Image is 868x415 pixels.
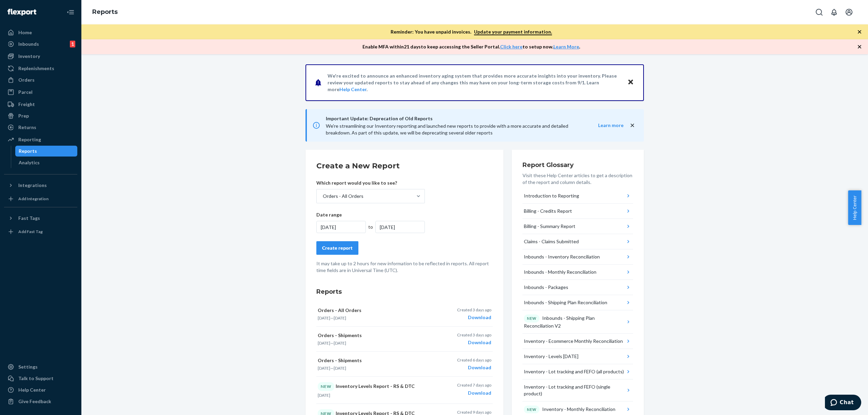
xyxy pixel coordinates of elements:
button: Fast Tags [4,213,77,224]
time: [DATE] [334,366,346,371]
div: Inbounds - Monthly Reconciliation [524,269,596,275]
a: Click here [500,44,522,49]
div: Download [457,390,491,396]
p: Orders - All Orders [318,307,432,314]
p: — [318,340,432,346]
p: Date range [316,211,425,218]
div: Add Integration [18,196,48,202]
time: [DATE] [334,340,346,346]
p: Orders - Shipments [318,332,432,339]
div: Replenishments [18,65,54,72]
a: Reports [15,146,78,157]
div: Inbounds - Packages [524,284,568,291]
p: Inventory Levels Report - RS & DTC [318,382,432,391]
button: Open notifications [827,5,841,19]
a: Learn More [553,44,579,49]
p: It may take up to 2 hours for new information to be reflected in reports. All report time fields ... [316,260,493,274]
p: Created 3 days ago [457,332,491,338]
button: Claims - Claims Submitted [522,234,633,249]
p: Which report would you like to see? [316,180,425,186]
button: close [629,122,636,129]
div: Add Fast Tag [18,229,43,234]
p: — [318,365,432,371]
h3: Report Glossary [522,161,633,169]
button: NEWInbounds - Shipping Plan Reconciliation V2 [522,310,633,334]
a: Replenishments [4,63,77,74]
a: Prep [4,110,77,121]
img: Flexport logo [7,9,36,16]
button: Orders - Shipments[DATE]—[DATE]Created 6 days agoDownload [316,352,493,377]
iframe: Opens a widget where you can chat to one of our agents [825,395,861,412]
div: Inbounds - Shipping Plan Reconciliation [524,299,607,306]
div: Orders - All Orders [323,193,363,200]
div: Inventory - Levels [DATE] [524,353,578,360]
button: Close [626,78,635,87]
p: Created 7 days ago [457,382,491,388]
button: Learn more [585,122,624,129]
button: Orders - Shipments[DATE]—[DATE]Created 3 days agoDownload [316,327,493,352]
h3: Reports [316,287,493,296]
div: Give Feedback [18,398,51,405]
div: Download [457,364,491,371]
div: Billing - Credits Report [524,208,572,214]
button: Talk to Support [4,373,77,384]
a: Parcel [4,87,77,98]
div: Inbounds - Shipping Plan Reconciliation V2 [524,314,625,329]
p: NEW [527,316,536,321]
a: Help Center [339,86,367,92]
div: Analytics [19,159,40,166]
button: NEWInventory Levels Report - RS & DTC[DATE]Created 7 days agoDownload [316,377,493,403]
div: 1 [70,41,75,47]
span: We're streamlining our Inventory reporting and launched new reports to provide with a more accura... [326,123,568,136]
h2: Create a New Report [316,161,493,171]
p: Created 3 days ago [457,307,491,313]
a: Reports [92,8,118,16]
div: Settings [18,364,38,370]
button: Introduction to Reporting [522,188,633,204]
div: Orders [18,77,35,83]
button: Billing - Credits Report [522,204,633,219]
div: Integrations [18,182,47,189]
div: Download [457,314,491,321]
button: Inbounds - Shipping Plan Reconciliation [522,295,633,310]
button: Give Feedback [4,396,77,407]
p: Visit these Help Center articles to get a description of the report and column details. [522,172,633,186]
div: Inventory - Ecommerce Monthly Reconciliation [524,338,623,345]
p: — [318,315,432,321]
a: Freight [4,99,77,110]
div: Billing - Summary Report [524,223,575,230]
button: Inventory - Ecommerce Monthly Reconciliation [522,334,633,349]
button: Inbounds - Inventory Reconciliation [522,249,633,265]
div: Reports [19,148,37,154]
a: Update your payment information. [474,29,552,35]
a: Returns [4,122,77,133]
div: Inventory - Monthly Reconciliation [524,406,615,414]
button: Help Center [848,190,861,225]
div: Inbounds - Inventory Reconciliation [524,253,600,260]
div: Reporting [18,136,41,143]
div: Inventory - Lot tracking and FEFO (single product) [524,383,625,397]
div: Returns [18,124,36,131]
a: Help Center [4,385,77,395]
div: [DATE] [316,221,366,233]
button: Billing - Summary Report [522,219,633,234]
time: [DATE] [318,340,330,346]
a: Orders [4,75,77,85]
div: NEW [318,382,334,391]
div: Introduction to Reporting [524,192,579,199]
button: Integrations [4,180,77,191]
p: Enable MFA within 21 days to keep accessing the Seller Portal. to setup now. . [362,43,580,50]
button: Inbounds - Monthly Reconciliation [522,265,633,280]
ol: breadcrumbs [87,2,123,22]
p: Created 6 days ago [457,357,491,363]
button: Orders - All Orders[DATE]—[DATE]Created 3 days agoDownload [316,302,493,327]
p: We're excited to announce an enhanced inventory aging system that provides more accurate insights... [328,72,621,93]
time: [DATE] [334,315,346,320]
a: Add Fast Tag [4,226,77,237]
div: Parcel [18,89,33,96]
div: Prep [18,112,29,119]
button: Inbounds - Packages [522,280,633,295]
a: Reporting [4,134,77,145]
